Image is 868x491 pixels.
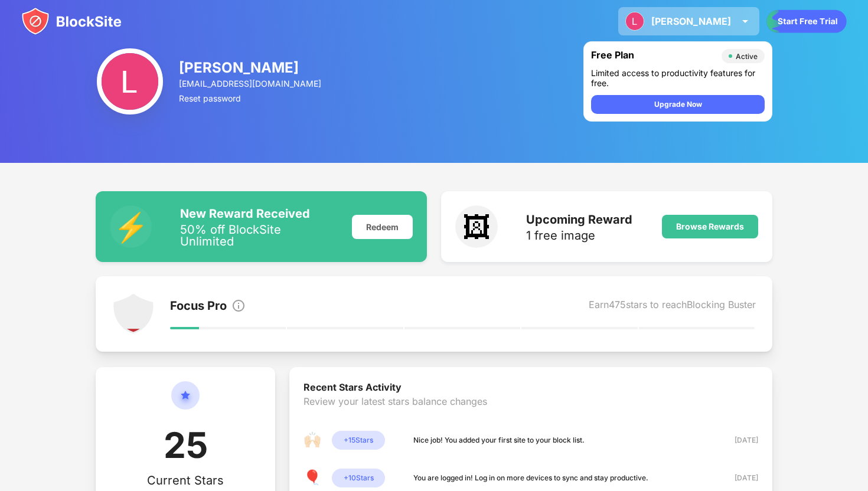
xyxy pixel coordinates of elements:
img: points-level-1.svg [112,293,155,335]
div: Nice job! You added your first site to your block list. [413,434,585,446]
div: Recent Stars Activity [304,381,758,395]
div: You are logged in! Log in on more devices to sync and stay productive. [413,472,648,484]
div: Current Stars [147,473,224,487]
div: [EMAIL_ADDRESS][DOMAIN_NAME] [179,78,323,89]
div: [PERSON_NAME] [651,15,731,27]
div: 25 [164,424,208,473]
div: Upcoming Reward [526,212,632,227]
div: [DATE] [716,472,758,484]
div: Redeem [352,215,413,239]
div: Limited access to productivity features for free. [591,68,765,88]
img: blocksite-icon.svg [21,7,122,35]
div: Focus Pro [170,299,227,315]
div: ⚡️ [110,205,152,248]
div: 50% off BlockSite Unlimited [180,224,338,247]
div: Browse Rewards [676,222,744,231]
div: 1 free image [526,230,632,241]
div: [PERSON_NAME] [179,59,323,76]
div: Active [736,52,758,61]
img: ACg8ocLC6E1rPTX8kyy97TQOi3VavZI_GNXuIswO3GlBG3bePpHnEuM=s96-c [625,12,644,31]
div: animation [766,9,847,33]
div: + 15 Stars [332,431,385,450]
div: 🙌🏻 [304,431,322,450]
div: [DATE] [716,434,758,446]
div: New Reward Received [180,207,338,221]
div: 🎈 [304,469,322,487]
div: Free Plan [591,49,716,63]
div: Earn 475 stars to reach Blocking Buster [589,299,756,315]
div: Reset password [179,93,323,103]
div: Upgrade Now [654,99,702,110]
img: info.svg [231,299,246,313]
div: + 10 Stars [332,469,385,487]
img: ACg8ocLC6E1rPTX8kyy97TQOi3VavZI_GNXuIswO3GlBG3bePpHnEuM=s96-c [97,48,163,114]
div: 🖼 [455,205,498,248]
div: Review your latest stars balance changes [304,395,758,431]
img: circle-star.svg [171,381,200,424]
